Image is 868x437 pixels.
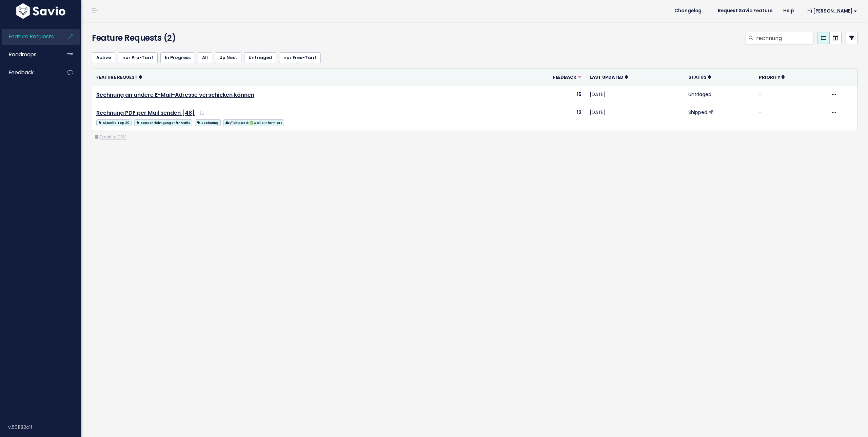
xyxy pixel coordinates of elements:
[590,74,624,80] span: Last Updated
[96,118,132,127] a: Aktuelle Top 20
[96,91,254,99] a: Rechnung an andere E-Mail-Adresse verschicken können
[674,8,702,13] span: Changelog
[92,52,115,63] a: Active
[223,118,284,127] a: 🚀 Shipped: ✅ & alle informiert
[15,3,67,19] img: logo-white.9d6f32f41409.svg
[244,52,276,63] a: Untriaged
[279,52,321,63] a: nur Free-Tarif
[586,86,684,104] td: [DATE]
[2,29,56,44] a: Feature Requests
[195,118,220,127] a: Rechnung
[2,65,56,80] a: Feedback
[9,51,37,58] span: Roadmaps
[2,47,56,62] a: Roadmaps
[759,91,762,98] a: -
[508,104,586,131] td: 12
[688,74,707,80] span: Status
[688,109,707,116] a: Shipped
[134,118,192,127] a: Benachrichtigungen/E-Mails
[759,74,780,80] span: Priority
[223,119,284,126] span: 🚀 Shipped: ✅ & alle informiert
[553,74,576,80] span: Feedback
[198,52,212,63] a: All
[9,33,54,40] span: Feature Requests
[688,91,711,98] a: Untriaged
[92,52,858,63] ul: Filter feature requests
[96,119,132,126] span: Aktuelle Top 20
[807,8,857,14] span: Hi [PERSON_NAME]
[92,32,340,44] h4: Feature Requests (2)
[590,74,628,80] a: Last Updated
[215,52,241,63] a: Up Next
[195,119,220,126] span: Rechnung
[778,6,799,16] a: Help
[759,109,762,116] a: -
[553,74,581,80] a: Feedback
[9,69,34,76] span: Feedback
[96,109,195,117] a: Rechnung PDF per Mail senden [48]
[586,104,684,131] td: [DATE]
[160,52,195,63] a: In Progress
[755,32,813,44] input: Search features...
[96,74,138,80] span: Feature Request
[134,119,192,126] span: Benachrichtigungen/E-Mails
[508,86,586,104] td: 15
[712,6,778,16] a: Request Savio Feature
[96,74,142,80] a: Feature Request
[688,74,711,80] a: Status
[8,418,81,436] div: v.501182c1f
[95,134,126,140] a: Export to CSV
[118,52,158,63] a: nur Pro-Tarif
[759,74,785,80] a: Priority
[799,6,863,16] a: Hi [PERSON_NAME]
